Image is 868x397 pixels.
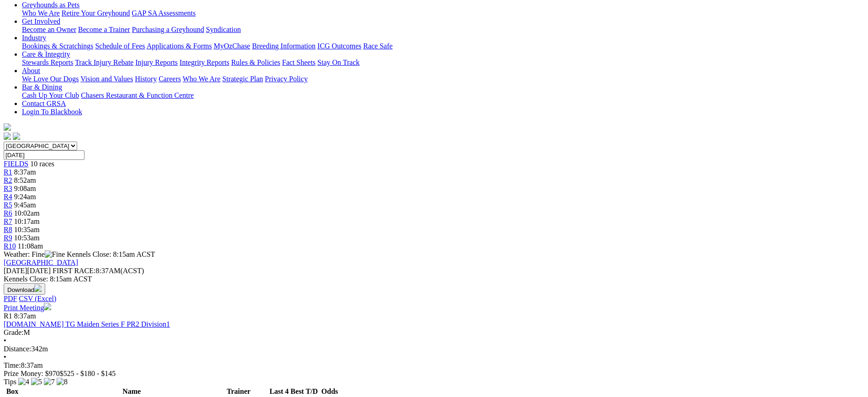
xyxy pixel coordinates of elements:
[22,108,82,116] a: Login To Blackbook
[183,75,221,83] a: Who We Are
[4,328,864,337] div: M
[4,267,27,275] span: [DATE]
[4,234,12,242] a: R9
[78,26,130,33] a: Become a Trainer
[317,42,361,50] a: ICG Outcomes
[14,201,36,209] span: 9:45am
[14,168,36,176] span: 8:37am
[4,361,864,370] div: 8:37am
[4,185,12,192] span: R3
[363,42,392,50] a: Race Safe
[4,345,31,353] span: Distance:
[14,176,36,184] span: 8:52am
[34,285,42,292] img: download.svg
[4,150,84,160] input: Select date
[67,250,155,258] span: Kennels Close: 8:15am ACST
[214,42,250,50] a: MyOzChase
[4,337,6,344] span: •
[14,185,36,192] span: 9:08am
[22,91,864,100] div: Bar & Dining
[14,312,36,320] span: 8:37am
[158,75,181,83] a: Careers
[4,160,28,168] a: FIELDS
[317,58,359,66] a: Stay On Track
[4,320,170,328] a: [DOMAIN_NAME] TG Maiden Series F PR2 Division1
[22,1,79,9] a: Greyhounds as Pets
[22,17,60,25] a: Get Involved
[265,75,308,83] a: Privacy Policy
[13,132,20,140] img: twitter.svg
[62,9,130,17] a: Retire Your Greyhound
[4,217,12,225] a: R7
[14,217,40,225] span: 10:17am
[31,378,42,386] img: 5
[4,176,12,184] a: R2
[22,42,864,50] div: Industry
[269,387,289,396] th: Last 4
[4,370,864,378] div: Prize Money: $970
[4,242,16,250] span: R10
[4,123,11,131] img: logo-grsa-white.png
[132,26,204,33] a: Purchasing a Greyhound
[80,75,133,83] a: Vision and Values
[14,234,40,242] span: 10:53am
[209,387,268,396] th: Trainer
[4,193,12,201] a: R4
[18,378,29,386] img: 4
[18,242,43,250] span: 11:08am
[290,387,318,396] th: Best T/D
[22,26,864,34] div: Get Involved
[53,267,144,275] span: 8:37AM(ACST)
[22,58,73,66] a: Stewards Reports
[6,387,19,395] span: Box
[22,83,62,91] a: Bar & Dining
[132,9,196,17] a: GAP SA Assessments
[222,75,263,83] a: Strategic Plan
[135,58,178,66] a: Injury Reports
[319,387,340,396] th: Odds
[4,168,12,176] a: R1
[22,67,40,74] a: About
[53,267,95,275] span: FIRST RACE:
[4,132,11,140] img: facebook.svg
[252,42,316,50] a: Breeding Information
[4,250,67,258] span: Weather: Fine
[4,361,21,369] span: Time:
[4,295,864,303] div: Download
[206,26,241,33] a: Syndication
[81,91,194,99] a: Chasers Restaurant & Function Centre
[22,42,93,50] a: Bookings & Scratchings
[4,312,12,320] span: R1
[4,345,864,353] div: 342m
[60,370,116,377] span: $525 - $180 - $145
[4,201,12,209] a: R5
[135,75,157,83] a: History
[4,259,78,266] a: [GEOGRAPHIC_DATA]
[55,387,208,396] th: Name
[14,209,40,217] span: 10:02am
[4,304,51,312] a: Print Meeting
[4,209,12,217] span: R6
[4,295,17,302] a: PDF
[4,328,24,336] span: Grade:
[147,42,212,50] a: Applications & Forms
[44,303,51,310] img: printer.svg
[57,378,68,386] img: 8
[4,226,12,233] a: R8
[179,58,229,66] a: Integrity Reports
[22,58,864,67] div: Care & Integrity
[22,26,76,33] a: Become an Owner
[75,58,133,66] a: Track Injury Rebate
[22,75,79,83] a: We Love Our Dogs
[4,378,16,386] span: Tips
[95,42,145,50] a: Schedule of Fees
[282,58,316,66] a: Fact Sheets
[44,378,55,386] img: 7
